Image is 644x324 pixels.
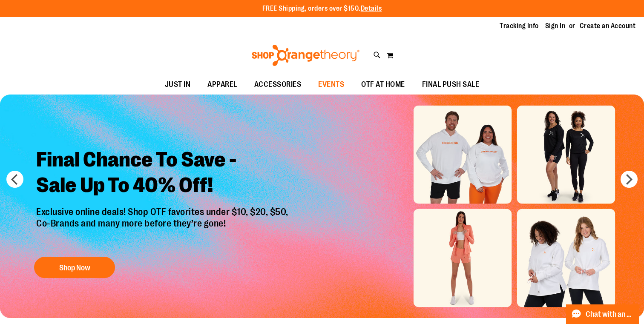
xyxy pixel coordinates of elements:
a: Tracking Info [500,21,539,31]
p: FREE Shipping, orders over $150. [262,4,382,14]
span: APPAREL [207,75,237,94]
img: Shop Orangetheory [250,45,361,66]
span: JUST IN [165,75,191,94]
span: Chat with an Expert [586,310,634,318]
button: Shop Now [34,257,115,278]
a: Details [361,5,382,12]
button: prev [6,171,23,188]
a: APPAREL [199,75,246,95]
a: ACCESSORIES [246,75,310,95]
span: ACCESSORIES [254,75,302,94]
p: Exclusive online deals! Shop OTF favorites under $10, $20, $50, Co-Brands and many more before th... [30,206,297,248]
a: Final Chance To Save -Sale Up To 40% Off! Exclusive online deals! Shop OTF favorites under $10, $... [30,140,297,282]
span: EVENTS [318,75,344,94]
a: Sign In [545,21,566,31]
span: FINAL PUSH SALE [422,75,480,94]
a: Create an Account [580,21,636,31]
h2: Final Chance To Save - Sale Up To 40% Off! [30,140,297,206]
a: OTF AT HOME [353,75,414,95]
button: next [621,171,638,188]
a: JUST IN [156,75,199,95]
span: OTF AT HOME [361,75,405,94]
button: Chat with an Expert [566,304,639,324]
a: EVENTS [310,75,353,95]
a: FINAL PUSH SALE [414,75,488,95]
